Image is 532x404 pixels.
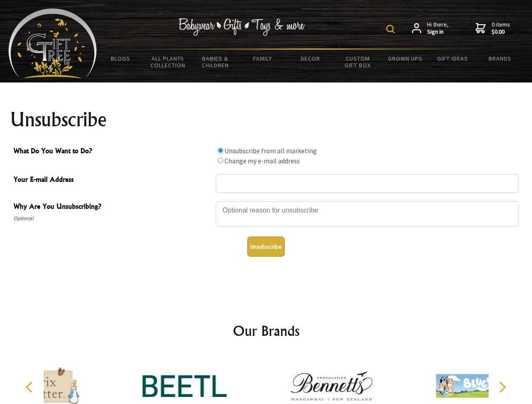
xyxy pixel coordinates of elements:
[225,146,317,155] label: Unsubscribe from all marketing
[492,28,510,36] strong: $0.00
[216,201,519,226] textarea: Why Are You Unsubscribing?
[13,213,211,223] span: Optional
[334,50,382,74] a: Custom Gift Box
[286,50,334,67] a: Decor
[492,21,510,36] span: 0 items
[179,18,305,36] img: Babywear - Gifts - Toys & more
[427,28,449,36] strong: Sign in
[10,109,522,130] h1: Unsubscribe
[412,21,449,36] a: Hi there,Sign in
[17,321,516,341] h2: Our Brands
[13,146,211,158] span: What Do You Want to Do?
[21,378,40,396] button: Previous
[476,50,524,67] a: Brands
[381,50,429,67] a: Grown Ups
[192,50,239,74] a: Babies & Children
[218,158,223,163] input: What Do You Want to Do?
[476,21,510,36] a: 0 items$0.00
[218,148,223,153] input: What Do You Want to Do?
[216,174,519,193] input: Your E-mail Address
[239,50,287,67] a: Family
[13,174,211,186] span: Your E-mail Address
[13,201,211,213] span: Why Are You Unsubscribing?
[8,8,97,78] img: Babyware - Gifts - Toys and more...
[386,25,395,33] img: product search
[97,50,144,67] a: BLOGS
[493,378,511,396] button: Next
[429,50,476,67] a: Gift Ideas
[247,237,285,257] button: Unsubscribe
[427,21,449,36] span: Hi there,
[144,50,192,74] a: All Plants Collection
[225,157,300,165] label: Change my e-mail address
